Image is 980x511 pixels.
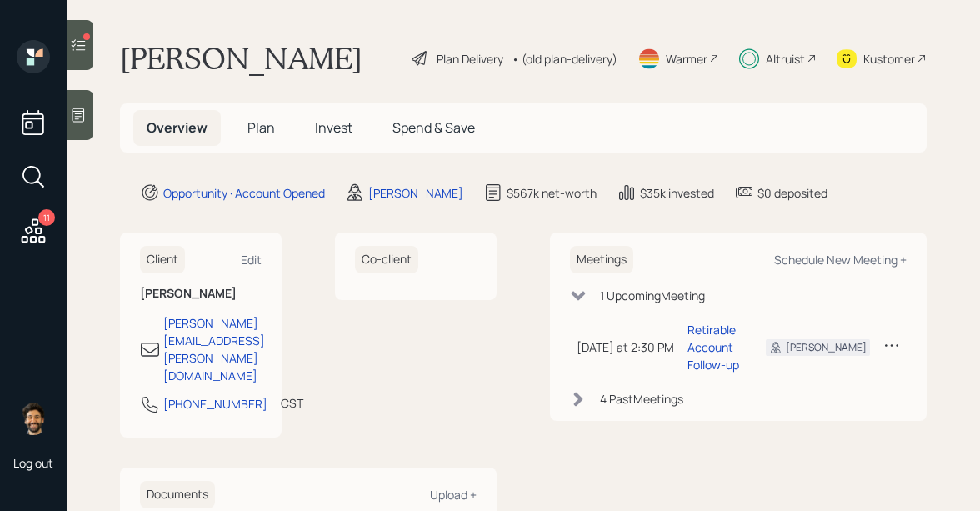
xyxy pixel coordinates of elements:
[430,487,477,503] div: Upload +
[570,246,633,273] h6: Meetings
[281,394,303,412] div: CST
[757,184,827,202] div: $0 deposited
[241,252,262,268] div: Edit
[163,395,267,413] div: [PHONE_NUMBER]
[600,390,683,408] div: 4 Past Meeting s
[577,338,674,356] div: [DATE] at 2:30 PM
[863,50,915,68] div: Kustomer
[247,118,275,137] span: Plan
[786,340,867,355] div: [PERSON_NAME]
[38,209,55,226] div: 11
[315,118,352,137] span: Invest
[17,402,50,435] img: eric-schwartz-headshot.png
[507,184,597,202] div: $567k net-worth
[687,321,739,373] div: Retirable Account Follow-up
[640,184,714,202] div: $35k invested
[13,455,53,471] div: Log out
[147,118,207,137] span: Overview
[666,50,707,68] div: Warmer
[512,50,617,68] div: • (old plan-delivery)
[368,184,463,202] div: [PERSON_NAME]
[140,287,262,301] h6: [PERSON_NAME]
[140,246,185,273] h6: Client
[766,50,805,68] div: Altruist
[355,246,418,273] h6: Co-client
[600,287,705,304] div: 1 Upcoming Meeting
[120,40,362,77] h1: [PERSON_NAME]
[140,481,215,508] h6: Documents
[437,50,503,68] div: Plan Delivery
[163,184,325,202] div: Opportunity · Account Opened
[163,314,265,384] div: [PERSON_NAME][EMAIL_ADDRESS][PERSON_NAME][DOMAIN_NAME]
[774,252,907,268] div: Schedule New Meeting +
[392,118,475,137] span: Spend & Save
